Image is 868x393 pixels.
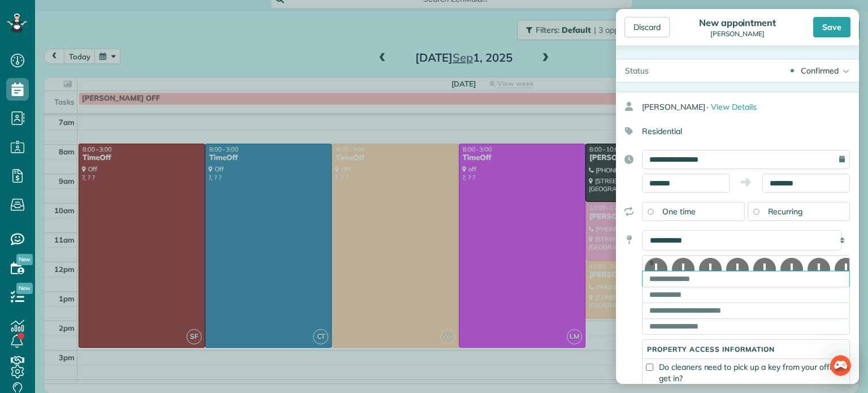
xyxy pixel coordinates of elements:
div: New appointment [696,17,779,28]
h5: Property access information [643,346,849,353]
span: Recurring [768,206,803,217]
input: One time [648,209,653,214]
span: View Details [711,102,757,112]
div: Status [616,59,658,82]
div: [PERSON_NAME] [696,30,779,38]
label: Do cleaners need to pick up a key from your office to get in? [643,361,849,384]
div: Discard [624,17,670,37]
div: Save [813,17,850,37]
span: One time [662,206,696,217]
span: · [706,102,708,112]
div: Confirmed [801,65,839,76]
input: Do cleaners need to pick up a key from your office to get in? [646,364,653,371]
div: [PERSON_NAME] [642,97,859,117]
div: Residential [616,122,850,141]
input: Recurring [753,209,759,214]
span: New [16,283,33,294]
span: New [16,254,33,265]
